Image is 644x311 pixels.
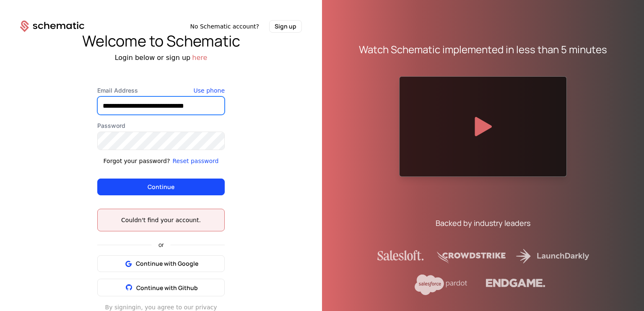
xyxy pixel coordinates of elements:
[136,284,198,292] span: Continue with Github
[269,20,302,33] button: Sign up
[97,279,225,296] button: Continue with Github
[190,22,259,31] span: No Schematic account?
[97,86,225,95] label: Email Address
[436,217,530,229] div: Backed by industry leaders
[359,43,607,56] div: Watch Schematic implemented in less than 5 minutes
[152,242,171,248] span: or
[97,255,225,272] button: Continue with Google
[194,86,225,95] button: Use phone
[104,157,170,165] div: Forgot your password?
[104,216,218,224] div: Couldn't find your account.
[172,157,218,165] button: Reset password
[136,259,198,268] span: Continue with Google
[97,179,225,195] button: Continue
[192,53,207,63] button: here
[97,122,225,130] label: Password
